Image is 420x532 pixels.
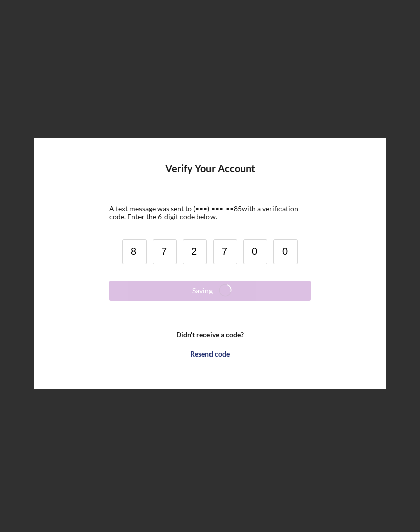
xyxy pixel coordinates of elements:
div: A text message was sent to (•••) •••-•• 85 with a verification code. Enter the 6-digit code below. [109,205,311,221]
b: Didn't receive a code? [176,331,244,339]
button: Resend code [109,344,311,364]
div: Resend code [190,344,230,364]
button: Saving [109,281,311,301]
h4: Verify Your Account [165,163,255,190]
div: Saving [192,281,213,301]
